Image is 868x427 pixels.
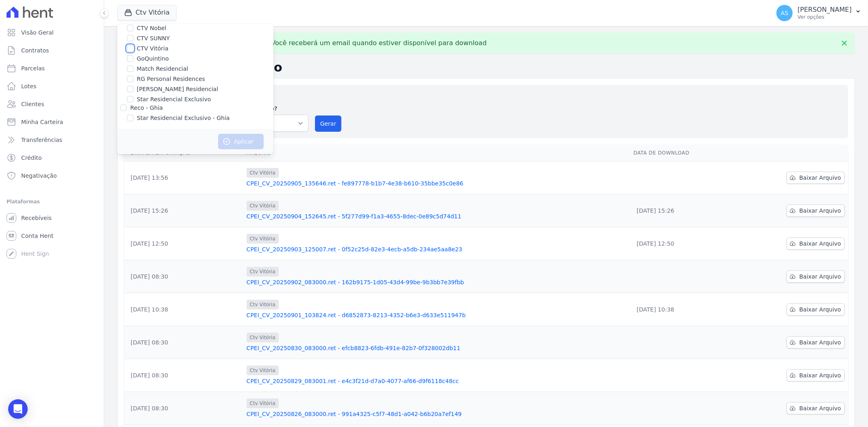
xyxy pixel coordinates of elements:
[137,39,487,47] p: O arquivo de retorno está sendo gerado. Você receberá um email quando estiver disponível para dow...
[21,28,54,37] span: Visão Geral
[21,46,49,54] span: Contratos
[21,154,42,162] span: Crédito
[124,359,243,392] td: [DATE] 08:30
[117,60,855,75] h2: Exportações de Retorno
[798,6,852,14] p: [PERSON_NAME]
[124,194,243,227] td: [DATE] 15:26
[137,85,218,94] label: [PERSON_NAME] Residencial
[247,399,279,408] span: Ctv Vitória
[247,410,627,418] a: CPEI_CV_20250826_083000.ret - 991a4325-c5f7-48d1-a042-b6b20a7ef149
[247,311,627,319] a: CPEI_CV_20250901_103824.ret - d6852873-8213-4352-b6e3-d633e511947b
[247,377,627,385] a: CPEI_CV_20250829_083001.ret - e4c3f21d-d7a0-4077-af66-d9f6118c48cc
[630,227,737,260] td: [DATE] 12:50
[799,305,841,314] span: Baixar Arquivo
[124,392,243,425] td: [DATE] 08:30
[137,65,188,73] label: Match Residencial
[787,172,845,184] a: Baixar Arquivo
[3,78,101,94] a: Lotes
[247,179,627,187] a: CPEI_CV_20250905_135646.ret - fe897778-b1b7-4e38-b610-35bbe35c0e86
[247,333,279,342] span: Ctv Vitória
[799,371,841,379] span: Baixar Arquivo
[21,100,44,108] span: Clientes
[3,114,101,130] a: Minha Carteira
[787,303,845,316] a: Baixar Arquivo
[787,336,845,349] a: Baixar Arquivo
[315,115,342,132] button: Gerar
[770,2,868,24] button: AS [PERSON_NAME] Ver opções
[3,150,101,166] a: Crédito
[243,145,630,161] th: Arquivo
[21,214,52,222] span: Recebíveis
[137,95,211,104] label: Star Residencial Exclusivo
[137,54,169,63] label: GoQuintino
[247,300,279,309] span: Ctv Vitória
[247,234,279,244] span: Ctv Vitória
[247,366,279,375] span: Ctv Vitória
[137,75,205,83] label: RG Personal Residences
[787,237,845,250] a: Baixar Arquivo
[799,207,841,215] span: Baixar Arquivo
[124,227,243,260] td: [DATE] 12:50
[787,402,845,414] a: Baixar Arquivo
[3,24,101,41] a: Visão Geral
[124,326,243,359] td: [DATE] 08:30
[3,42,101,59] a: Contratos
[137,114,230,122] label: Star Residencial Exclusivo - Ghia
[124,293,243,326] td: [DATE] 10:38
[247,278,627,286] a: CPEI_CV_20250902_083000.ret - 162b9175-1d05-43d4-99be-9b3bb7e39fbb
[218,134,264,149] button: Aplicar
[630,145,737,161] th: Data de Download
[21,232,53,240] span: Conta Hent
[21,64,45,72] span: Parcelas
[247,344,627,352] a: CPEI_CV_20250830_083000.ret - efcb8823-6fdb-491e-82b7-0f328002db11
[247,201,279,211] span: Ctv Vitória
[7,197,97,207] div: Plataformas
[630,194,737,227] td: [DATE] 15:26
[630,293,737,326] td: [DATE] 10:38
[137,44,168,53] label: CTV Vitória
[3,96,101,112] a: Clientes
[21,118,63,126] span: Minha Carteira
[247,245,627,253] a: CPEI_CV_20250903_125007.ret - 0f52c25d-82e3-4ecb-a5db-234ae5aa8e23
[21,172,57,180] span: Negativação
[21,136,62,144] span: Transferências
[124,161,243,194] td: [DATE] 13:56
[3,210,101,226] a: Recebíveis
[798,14,852,20] p: Ver opções
[799,338,841,346] span: Baixar Arquivo
[137,34,170,43] label: CTV SUNNY
[3,168,101,184] a: Negativação
[799,174,841,182] span: Baixar Arquivo
[781,10,788,16] span: AS
[117,5,177,20] button: Ctv Vitória
[247,267,279,277] span: Ctv Vitória
[799,240,841,248] span: Baixar Arquivo
[137,24,166,33] label: CTV Nobel
[799,404,841,412] span: Baixar Arquivo
[124,260,243,293] td: [DATE] 08:30
[3,228,101,244] a: Conta Hent
[21,82,37,90] span: Lotes
[130,105,163,111] label: Reco - Ghia
[3,60,101,76] a: Parcelas
[787,205,845,217] a: Baixar Arquivo
[8,399,28,419] div: Open Intercom Messenger
[247,168,279,178] span: Ctv Vitória
[787,270,845,283] a: Baixar Arquivo
[799,272,841,281] span: Baixar Arquivo
[247,212,627,220] a: CPEI_CV_20250904_152645.ret - 5f277d99-f1a3-4655-8dec-0e89c5d74d11
[3,132,101,148] a: Transferências
[787,369,845,381] a: Baixar Arquivo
